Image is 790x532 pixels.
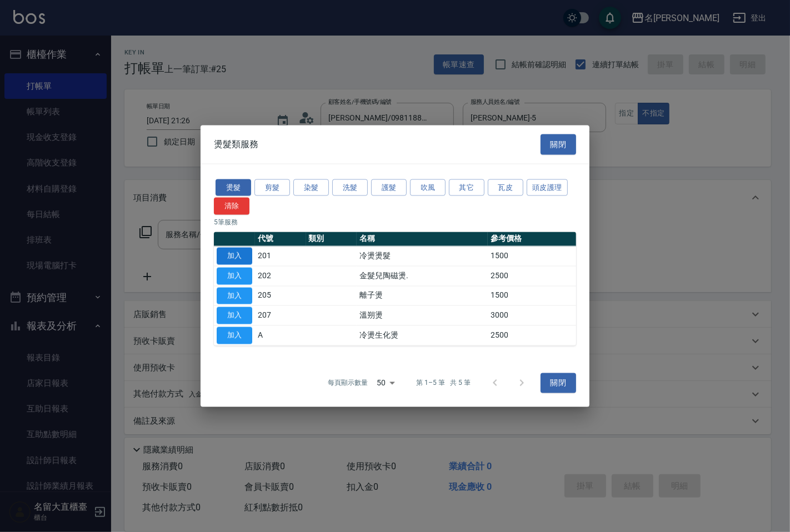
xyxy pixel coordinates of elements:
[357,286,488,306] td: 離子燙
[217,327,252,344] button: 加入
[255,325,306,345] td: A
[371,179,407,196] button: 護髮
[541,134,576,155] button: 關閉
[372,368,399,398] div: 50
[214,139,258,150] span: 燙髮類服務
[306,232,357,247] th: 類別
[328,378,368,388] p: 每頁顯示數量
[332,179,368,196] button: 洗髮
[357,246,488,266] td: 冷燙燙髮
[488,286,576,306] td: 1500
[214,218,576,228] p: 5 筆服務
[488,232,576,247] th: 參考價格
[255,305,306,325] td: 207
[541,373,576,393] button: 關閉
[417,378,471,388] p: 第 1–5 筆 共 5 筆
[527,179,568,196] button: 頭皮護理
[449,179,484,196] button: 其它
[488,246,576,266] td: 1500
[488,325,576,345] td: 2500
[488,266,576,286] td: 2500
[217,267,252,284] button: 加入
[214,198,249,215] button: 清除
[255,266,306,286] td: 202
[216,179,251,196] button: 燙髮
[488,179,523,196] button: 瓦皮
[217,307,252,324] button: 加入
[488,305,576,325] td: 3000
[255,232,306,247] th: 代號
[254,179,290,196] button: 剪髮
[217,248,252,265] button: 加入
[357,266,488,286] td: 金髮兒陶磁燙.
[293,179,329,196] button: 染髮
[217,287,252,304] button: 加入
[357,325,488,345] td: 冷燙生化燙
[255,286,306,306] td: 205
[357,305,488,325] td: 溫朔燙
[357,232,488,247] th: 名稱
[410,179,446,196] button: 吹風
[255,246,306,266] td: 201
